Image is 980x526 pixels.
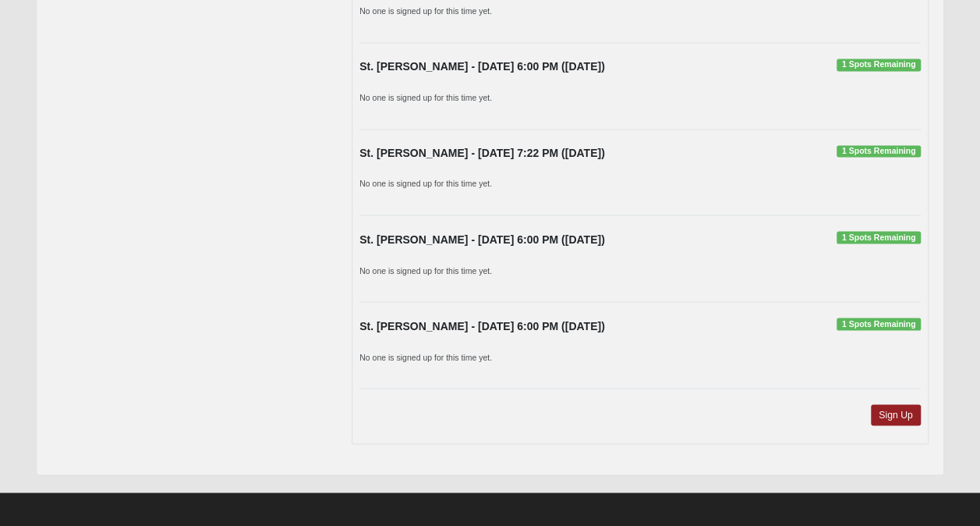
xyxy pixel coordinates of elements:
small: No one is signed up for this time yet. [359,352,492,361]
small: No one is signed up for this time yet. [359,6,492,16]
a: Sign Up [871,404,921,425]
strong: St. [PERSON_NAME] - [DATE] 7:22 PM ([DATE]) [359,147,604,159]
strong: St. [PERSON_NAME] - [DATE] 6:00 PM ([DATE]) [359,60,604,73]
span: 1 Spots Remaining [837,59,920,71]
small: No one is signed up for this time yet. [359,93,492,102]
small: No one is signed up for this time yet. [359,179,492,188]
span: 1 Spots Remaining [837,145,920,158]
strong: St. [PERSON_NAME] - [DATE] 6:00 PM ([DATE]) [359,319,604,332]
span: 1 Spots Remaining [837,231,920,243]
span: 1 Spots Remaining [837,318,920,330]
small: No one is signed up for this time yet. [359,265,492,275]
strong: St. [PERSON_NAME] - [DATE] 6:00 PM ([DATE]) [359,233,604,245]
